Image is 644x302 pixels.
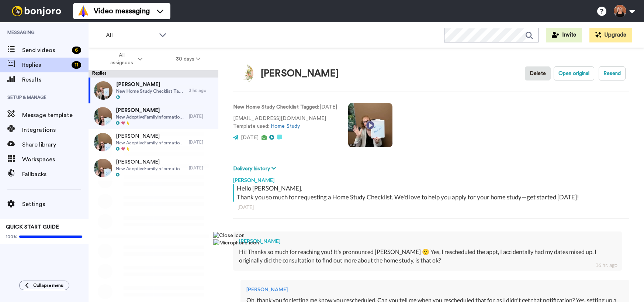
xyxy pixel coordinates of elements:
span: Settings [22,200,89,209]
span: All assignees [107,52,136,66]
span: Collapse menu [33,282,63,288]
span: Replies [22,61,69,69]
img: bj-logo-header-white.svg [9,6,64,16]
img: a0b00723-70b1-4788-b49b-ee1da759bd0e-thumb.jpg [94,159,112,177]
span: Workspaces [22,155,89,164]
span: Share library [22,140,89,149]
span: All [106,31,155,40]
div: Hello [PERSON_NAME], Thank you so much for requesting a Home Study Checklist. We'd love to help y... [237,184,627,202]
button: Resend [599,66,626,80]
button: All assignees [90,49,159,69]
span: [PERSON_NAME] [116,107,185,114]
div: 16 hr. ago [595,261,617,269]
button: Invite [546,28,582,42]
img: 30a8b84f-f344-4707-a2f2-9200a0ed9b56-thumb.jpg [94,107,112,126]
span: Video messaging [94,6,150,16]
span: New AdoptiveFamilyInformationPacket Tagged [116,114,185,120]
img: Close icon [213,232,245,239]
span: QUICK START GUIDE [6,224,59,230]
button: Open original [554,66,594,80]
span: [PERSON_NAME] [116,133,185,140]
span: New AdoptiveFamilyInformationPacket Tagged [116,140,185,146]
div: [PERSON_NAME] [246,286,623,293]
span: Fallbacks [22,170,89,179]
img: Microphone icon [213,239,259,247]
span: [DATE] [241,135,259,140]
a: [PERSON_NAME]New AdoptiveFamilyInformationPacket Tagged[DATE] [89,129,218,155]
div: 11 [72,61,81,69]
strong: New Home Study Checklist Tagged [233,104,318,110]
span: Integrations [22,126,89,134]
button: 30 days [159,52,217,66]
button: Upgrade [589,28,632,42]
div: [DATE] [189,139,215,145]
button: Collapse menu [19,281,69,290]
img: 74c262be-67fa-4111-b491-d28dcdaa0838-thumb.jpg [94,81,112,100]
span: New Home Study Checklist Tagged [116,88,185,94]
span: Results [22,75,89,84]
a: [PERSON_NAME]New AdoptiveFamilyInformationPacket Tagged[DATE] [89,103,218,129]
div: [DATE] [238,203,625,211]
div: [DATE] [189,113,215,119]
span: [PERSON_NAME] [116,81,185,88]
img: Image of Shayle Magdich Magdich [233,64,253,84]
p: : [DATE] [233,103,337,111]
span: Message template [22,111,89,120]
div: Replies [89,70,218,78]
span: 100% [6,234,17,240]
div: [PERSON_NAME] [239,237,616,245]
button: Delivery history [233,165,278,173]
a: [PERSON_NAME]New AdoptiveFamilyInformationPacket Tagged[DATE] [89,155,218,181]
button: Delete [525,66,551,80]
img: f167dace-6dbc-40f3-a1dd-2bec242d0a45-thumb.jpg [94,133,112,151]
div: 3 hr. ago [189,87,215,93]
div: [PERSON_NAME] [261,68,339,79]
img: vm-color.svg [77,5,89,17]
a: Home Study [271,124,300,129]
div: 6 [72,47,81,54]
span: New AdoptiveFamilyInformationPacket Tagged [116,166,185,172]
div: [DATE] [189,165,215,171]
p: [EMAIL_ADDRESS][DOMAIN_NAME] Template used: [233,115,337,130]
div: [PERSON_NAME] [233,173,629,184]
div: Hi! Thanks so much for reaching you! It's pronounced [PERSON_NAME] 🙂 Yes, I rescheduled the appt,... [239,248,616,265]
span: [PERSON_NAME] [116,158,185,166]
span: Send videos [22,46,69,55]
a: [PERSON_NAME]New Home Study Checklist Tagged3 hr. ago [89,78,218,103]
